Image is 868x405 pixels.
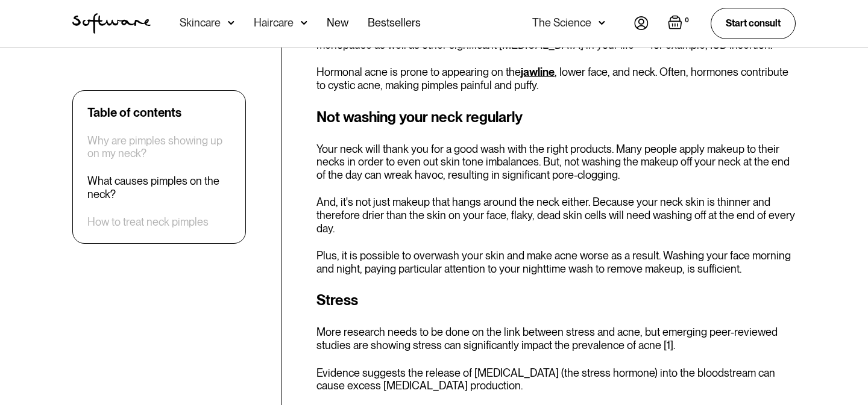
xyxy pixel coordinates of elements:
[682,15,691,26] div: 0
[316,107,796,128] h3: Not washing your neck regularly
[316,196,796,235] p: And, it's not just makeup that hangs around the neck either. Because your neck skin is thinner an...
[87,215,209,229] a: How to treat neck pimples
[316,289,796,311] h3: Stress
[668,15,691,32] a: Open empty cart
[254,17,294,29] div: Haircare
[72,13,151,34] img: Software Logo
[711,8,796,39] a: Start consult
[87,175,231,201] a: What causes pimples on the neck?
[316,143,796,182] p: Your neck will thank you for a good wash with the right products. Many people apply makeup to the...
[180,17,221,29] div: Skincare
[228,17,234,29] img: arrow down
[532,17,591,29] div: The Science
[316,249,796,275] p: Plus, it is possible to overwash your skin and make acne worse as a result. Washing your face mor...
[301,17,307,29] img: arrow down
[316,326,796,351] p: More research needs to be done on the link between stress and acne, but emerging peer-reviewed st...
[87,105,181,120] div: Table of contents
[87,134,231,160] a: Why are pimples showing up on my neck?
[316,366,796,392] p: Evidence suggests the release of [MEDICAL_DATA] (the stress hormone) into the bloodstream can cau...
[316,66,796,91] p: Hormonal acne is prone to appearing on the , lower face, and neck. Often, hormones contribute to ...
[72,13,151,34] a: home
[599,17,605,29] img: arrow down
[521,66,555,78] a: jawline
